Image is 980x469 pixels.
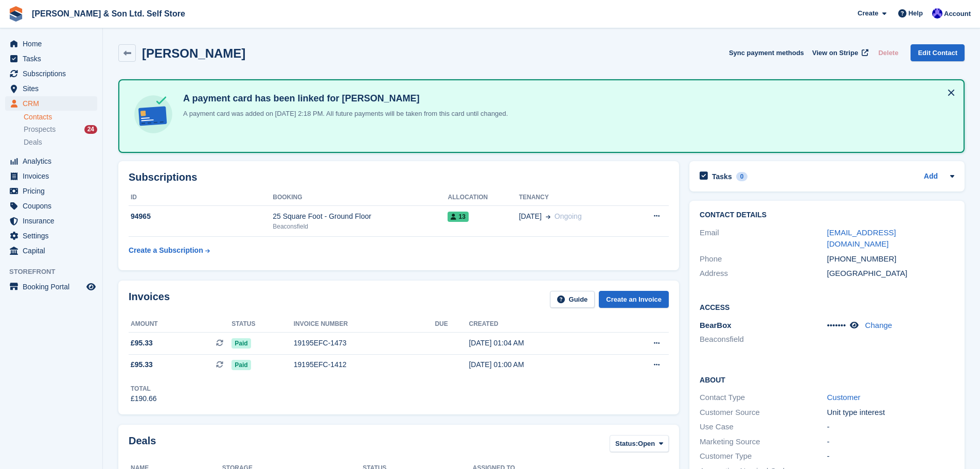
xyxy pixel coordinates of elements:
[231,338,251,349] span: Paid
[24,125,56,134] span: Prospects
[638,439,655,449] span: Open
[24,112,97,122] a: Contacts
[469,316,612,333] th: Created
[700,436,827,448] div: Marketing Source
[23,280,84,294] span: Booking Portal
[23,199,84,213] span: Coupons
[908,8,923,19] span: Help
[808,44,870,61] a: View on Stripe
[129,316,231,333] th: Amount
[5,37,97,51] a: menu
[700,407,827,419] div: Customer Source
[736,172,748,181] div: 0
[858,8,878,19] span: Create
[827,321,846,329] span: •••••••
[142,46,245,60] h2: [PERSON_NAME]
[5,199,97,213] a: menu
[5,184,97,198] a: menu
[129,291,170,308] h2: Invoices
[599,291,669,308] a: Create an Invoice
[827,228,896,249] a: [EMAIL_ADDRESS][DOMAIN_NAME]
[827,436,954,448] div: -
[5,229,97,243] a: menu
[827,393,861,402] a: Customer
[131,384,157,393] div: Total
[700,334,827,345] li: Beaconsfield
[874,44,902,61] button: Delete
[700,227,827,250] div: Email
[865,321,893,329] a: Change
[28,5,189,22] a: [PERSON_NAME] & Son Ltd. Self Store
[5,214,97,228] a: menu
[294,359,435,370] div: 19195EFC-1412
[700,392,827,404] div: Contact Type
[24,124,97,135] a: Prospects 24
[469,359,612,370] div: [DATE] 01:00 AM
[231,360,251,370] span: Paid
[23,214,84,228] span: Insurance
[469,338,612,349] div: [DATE] 01:04 AM
[23,37,84,51] span: Home
[519,189,631,206] th: Tenancy
[23,244,84,258] span: Capital
[23,51,84,66] span: Tasks
[700,450,827,462] div: Customer Type
[129,245,203,256] div: Create a Subscription
[700,211,954,219] h2: Contact Details
[827,268,954,280] div: [GEOGRAPHIC_DATA]
[23,184,84,198] span: Pricing
[84,125,97,134] div: 24
[924,171,938,183] a: Add
[700,321,732,329] span: BearBox
[448,212,468,222] span: 13
[712,172,732,181] h2: Tasks
[24,137,42,147] span: Deals
[131,338,153,349] span: £95.33
[700,421,827,433] div: Use Case
[700,253,827,265] div: Phone
[129,435,156,454] h2: Deals
[932,8,942,19] img: Samantha Tripp
[700,374,954,385] h2: About
[5,81,97,96] a: menu
[23,169,84,183] span: Invoices
[700,268,827,280] div: Address
[131,359,153,370] span: £95.33
[129,241,210,260] a: Create a Subscription
[555,212,582,220] span: Ongoing
[231,316,293,333] th: Status
[179,109,508,119] p: A payment card was added on [DATE] 2:18 PM. All future payments will be taken from this card unti...
[5,169,97,183] a: menu
[827,253,954,265] div: [PHONE_NUMBER]
[129,189,273,206] th: ID
[827,407,954,419] div: Unit type interest
[827,450,954,462] div: -
[179,93,508,105] h4: A payment card has been linked for [PERSON_NAME]
[8,6,24,22] img: stora-icon-8386f47178a22dfd0bd8f6a31ec36ba5ce8667c1dd55bd0f319d3a0aa187defe.svg
[24,137,97,148] a: Deals
[519,211,542,222] span: [DATE]
[827,421,954,433] div: -
[273,222,448,231] div: Beaconsfield
[435,316,469,333] th: Due
[5,96,97,111] a: menu
[131,393,157,404] div: £190.66
[129,211,273,222] div: 94965
[23,66,84,81] span: Subscriptions
[550,291,595,308] a: Guide
[729,44,804,61] button: Sync payment methods
[129,171,669,183] h2: Subscriptions
[23,154,84,168] span: Analytics
[610,435,669,452] button: Status: Open
[23,96,84,111] span: CRM
[944,9,971,19] span: Account
[132,93,175,136] img: card-linked-ebf98d0992dc2aeb22e95c0e3c79077019eb2392cfd83c6a337811c24bc77127.svg
[812,48,858,58] span: View on Stripe
[273,189,448,206] th: Booking
[5,280,97,294] a: menu
[23,81,84,96] span: Sites
[5,154,97,168] a: menu
[85,281,97,293] a: Preview store
[700,302,954,312] h2: Access
[23,229,84,243] span: Settings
